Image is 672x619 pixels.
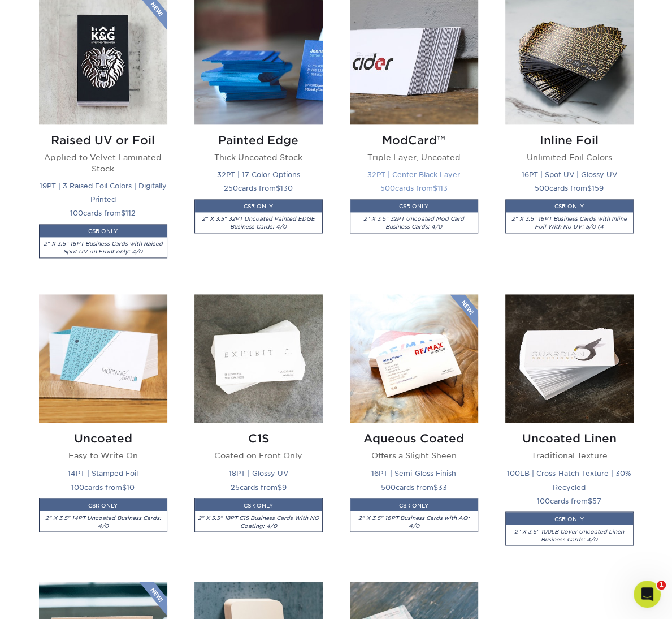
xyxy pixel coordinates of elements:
span: $ [276,184,280,192]
span: 57 [592,496,601,505]
small: 32PT | 17 Color Options [217,170,300,179]
span: 25 [231,483,240,491]
span: 100 [71,483,84,491]
h2: Painted Edge [194,134,323,147]
span: $ [433,184,437,192]
span: $ [587,184,592,192]
p: Offers a Slight Sheen [350,450,478,461]
span: 500 [535,184,549,192]
span: $ [588,496,592,505]
span: 250 [224,184,238,192]
h2: ModCard™ [350,134,478,147]
small: CSR ONLY [554,515,584,522]
p: Applied to Velvet Laminated Stock [39,152,167,175]
span: $ [121,209,125,217]
small: cards from [231,483,287,491]
small: 16PT | Semi-Gloss Finish [371,469,456,478]
small: 18PT | Glossy UV [229,469,288,478]
i: 2" X 3.5" 32PT Uncoated Painted EDGE Business Cards: 4/0 [202,216,315,230]
small: cards from [70,209,136,217]
small: cards from [71,483,135,491]
span: 33 [438,483,447,491]
i: 2" X 3.5" 16PT Business Cards with AQ: 4/0 [358,514,470,528]
span: $ [278,483,282,491]
img: New Product [139,582,167,616]
small: 14PT | Stamped Foil [68,469,138,478]
p: Thick Uncoated Stock [194,152,323,163]
span: 500 [381,483,396,491]
span: 9 [282,483,287,491]
p: Easy to Write On [39,450,167,461]
span: $ [433,483,438,491]
span: 113 [437,184,448,192]
span: 500 [380,184,395,192]
small: cards from [535,184,604,192]
h2: Raised UV or Foil [39,134,167,147]
a: C1S Business Cards C1S Coated on Front Only 18PT | Glossy UV 25cards from$9CSR ONLY2" X 3.5" 18PT... [194,294,323,568]
small: 16PT | Spot UV | Glossy UV [522,170,617,179]
small: cards from [537,496,601,505]
small: CSR ONLY [88,228,118,234]
i: 2" X 3.5" 16PT Business Cards with Raised Spot UV on Front only: 4/0 [44,240,163,255]
iframe: Intercom live chat [634,581,661,608]
h2: Aqueous Coated [350,432,478,445]
span: 130 [280,184,293,192]
a: Uncoated Business Cards Uncoated Easy to Write On 14PT | Stamped Foil 100cards from$10CSR ONLY2" ... [39,294,167,568]
span: 1 [657,581,666,590]
small: CSR ONLY [88,502,118,508]
small: CSR ONLY [399,203,428,209]
small: cards from [380,184,448,192]
p: Triple Layer, Uncoated [350,152,478,163]
img: New Product [450,294,478,328]
small: cards from [381,483,447,491]
i: 2" X 3.5" 16PT Business Cards with Inline Foil With No UV: 5/0 (4 [511,216,627,230]
span: 159 [592,184,604,192]
img: Aqueous Coated Business Cards [350,294,478,423]
i: 2" X 3.5" 14PT Uncoated Business Cards: 4/0 [45,514,161,528]
h2: Inline Foil [505,134,634,147]
small: cards from [224,184,293,192]
span: 10 [127,483,135,491]
h2: C1S [194,432,323,445]
small: CSR ONLY [399,502,428,508]
p: Coated on Front Only [194,450,323,461]
img: Uncoated Linen Business Cards [505,294,634,423]
small: CSR ONLY [244,502,273,508]
i: 2" X 3.5" 32PT Uncoated Mod Card Business Cards: 4/0 [363,216,464,230]
span: 112 [125,209,136,217]
img: Uncoated Business Cards [39,294,167,423]
small: CSR ONLY [244,203,273,209]
h2: Uncoated Linen [505,432,634,445]
i: 2" X 3.5" 18PT C1S Business Cards With NO Coating: 4/0 [198,514,319,528]
img: C1S Business Cards [194,294,323,423]
a: Uncoated Linen Business Cards Uncoated Linen Traditional Texture 100LB | Cross-Hatch Texture | 30... [505,294,634,568]
small: 32PT | Center Black Layer [367,170,460,179]
span: $ [122,483,127,491]
span: 100 [70,209,83,217]
p: Traditional Texture [505,450,634,461]
small: 100LB | Cross-Hatch Texture | 30% Recycled [507,469,631,491]
p: Unlimited Foil Colors [505,152,634,163]
span: 100 [537,496,550,505]
a: Aqueous Coated Business Cards Aqueous Coated Offers a Slight Sheen 16PT | Semi-Gloss Finish 500ca... [350,294,478,568]
i: 2" X 3.5" 100LB Cover Uncoated Linen Business Cards: 4/0 [514,528,624,542]
small: 19PT | 3 Raised Foil Colors | Digitally Printed [40,182,167,204]
h2: Uncoated [39,432,167,445]
small: CSR ONLY [554,203,584,209]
